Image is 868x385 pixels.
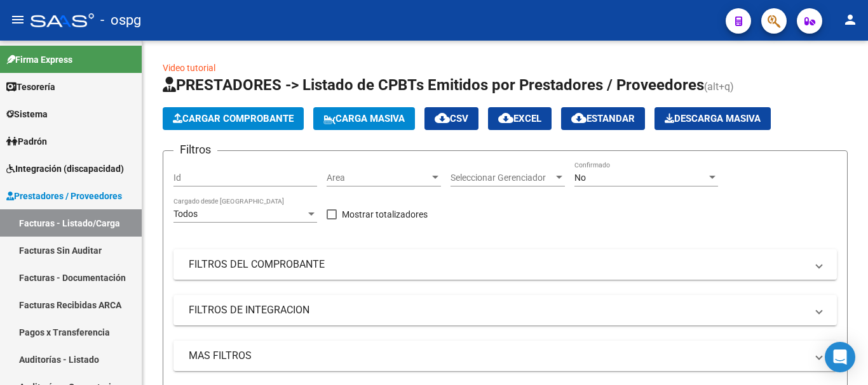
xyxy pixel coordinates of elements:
[435,110,450,126] mat-icon: cloud_download
[173,113,294,124] span: Cargar Comprobante
[189,349,806,363] mat-panel-title: MAS FILTROS
[173,209,198,219] span: Todos
[163,107,304,130] button: Cargar Comprobante
[571,113,635,124] span: Estandar
[173,141,217,159] h3: Filtros
[163,63,215,73] a: Video tutorial
[189,303,806,317] mat-panel-title: FILTROS DE INTEGRACION
[6,134,47,148] span: Padrón
[451,173,553,183] span: Seleccionar Gerenciador
[665,113,761,124] span: Descarga Masiva
[173,341,837,371] mat-expansion-panel-header: MAS FILTROS
[424,107,478,130] button: CSV
[6,189,122,203] span: Prestadores / Proveedores
[498,110,513,126] mat-icon: cloud_download
[173,295,837,325] mat-expansion-panel-header: FILTROS DE INTEGRACION
[6,53,72,67] span: Firma Express
[498,113,541,124] span: EXCEL
[574,173,586,183] span: No
[10,12,25,27] mat-icon: menu
[189,258,806,271] mat-panel-title: FILTROS DEL COMPROBANTE
[654,107,771,130] button: Descarga Masiva
[6,80,55,94] span: Tesorería
[435,113,468,124] span: CSV
[654,107,771,130] app-download-masive: Descarga masiva de comprobantes (adjuntos)
[163,76,704,94] span: PRESTADORES -> Listado de CPBTs Emitidos por Prestadores / Proveedores
[173,249,837,280] mat-expansion-panel-header: FILTROS DEL COMPROBANTE
[323,113,405,124] span: Carga Masiva
[825,342,855,372] div: Open Intercom Messenger
[704,81,734,93] span: (alt+q)
[342,207,428,222] span: Mostrar totalizadores
[313,107,415,130] button: Carga Masiva
[6,162,124,176] span: Integración (discapacidad)
[571,110,587,126] mat-icon: cloud_download
[100,6,141,34] span: - ospg
[327,173,430,183] span: Area
[843,12,858,27] mat-icon: person
[488,107,552,130] button: EXCEL
[561,107,645,130] button: Estandar
[6,107,48,121] span: Sistema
